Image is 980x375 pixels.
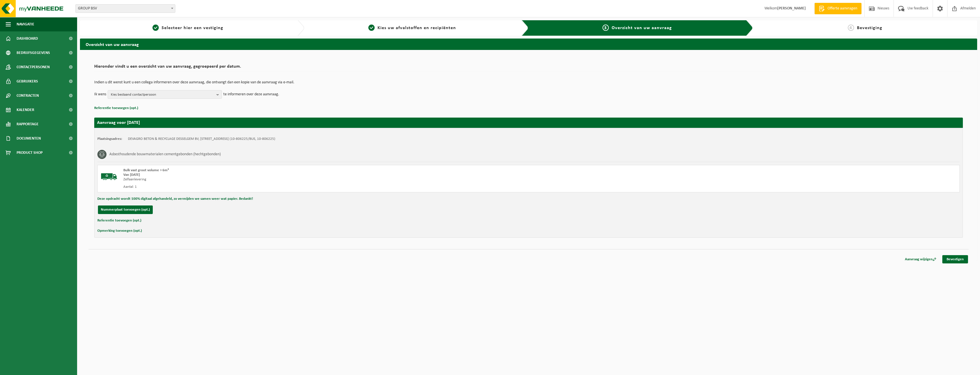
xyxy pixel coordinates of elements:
[17,146,43,160] span: Product Shop
[101,168,118,185] img: BL-SO-LV.png
[152,25,159,31] span: 1
[128,137,275,141] td: DEVAGRO BETON & RECYCLAGE DESSELGEM BV, [STREET_ADDRESS] (10-806225/BUS, 10-806225)
[83,25,293,31] a: 1Selecteer hier een vestiging
[162,26,223,30] span: Selecteer hier een vestiging
[108,90,222,99] button: Kies bestaand contactpersoon
[17,103,34,117] span: Kalender
[901,255,941,263] a: Aanvraag wijzigen
[17,74,38,88] span: Gebruikers
[777,6,806,11] strong: [PERSON_NAME]
[94,80,963,84] p: Indien u dit wenst kunt u een collega informeren over deze aanvraag, die ontvangt dan een kopie v...
[857,26,882,30] span: Bevestiging
[223,90,279,99] p: te informeren over deze aanvraag.
[97,227,142,235] button: Opmerking toevoegen (opt.)
[123,168,169,172] span: Bulk vast groot volume > 6m³
[94,90,106,99] p: Ik wens
[368,25,375,31] span: 2
[123,177,551,182] div: Zelfaanlevering
[94,64,963,72] h2: Hieronder vindt u een overzicht van uw aanvraag, gegroepeerd per datum.
[826,6,859,11] span: Offerte aanvragen
[111,90,214,99] span: Kies bestaand contactpersoon
[97,195,253,203] button: Deze opdracht wordt 100% digitaal afgehandeld, zo vermijden we samen weer wat papier. Bedankt!
[17,131,41,146] span: Documenten
[94,104,138,112] button: Referentie toevoegen (opt.)
[814,3,861,14] a: Offerte aanvragen
[848,25,854,31] span: 4
[612,26,672,30] span: Overzicht van uw aanvraag
[17,17,34,31] span: Navigatie
[603,25,609,31] span: 3
[17,60,50,74] span: Contactpersonen
[123,185,551,189] div: Aantal: 1
[97,217,141,224] button: Referentie toevoegen (opt.)
[942,255,968,263] a: Bevestigen
[76,5,175,13] span: GROUP BSV
[97,137,122,141] strong: Plaatsingsadres:
[123,173,140,177] strong: Van [DATE]
[17,46,50,60] span: Bedrijfsgegevens
[17,117,39,131] span: Rapportage
[17,88,39,103] span: Contracten
[98,205,153,214] button: Nummerplaat toevoegen (opt.)
[307,25,517,31] a: 2Kies uw afvalstoffen en recipiënten
[17,31,38,46] span: Dashboard
[75,4,175,13] span: GROUP BSV
[97,120,140,125] strong: Aanvraag voor [DATE]
[109,150,221,159] h3: Asbesthoudende bouwmaterialen cementgebonden (hechtgebonden)
[377,26,456,30] span: Kies uw afvalstoffen en recipiënten
[80,39,977,50] h2: Overzicht van uw aanvraag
